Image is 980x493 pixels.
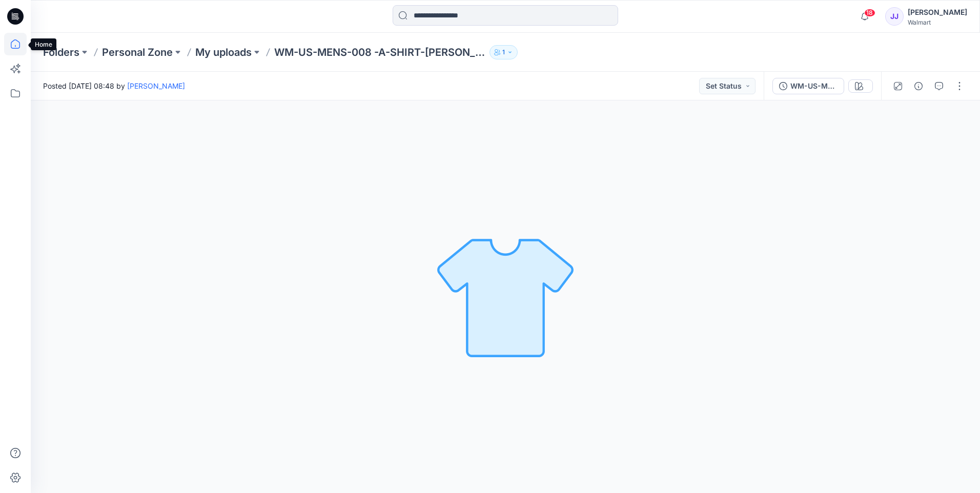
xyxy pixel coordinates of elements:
[910,78,927,94] button: Details
[43,80,185,91] span: Posted [DATE] 08:48 by
[772,78,844,94] button: WM-US-MENS-008 -A-SHIRT-[PERSON_NAME]-N3-3D
[502,47,505,58] p: 1
[127,81,185,90] a: [PERSON_NAME]
[489,45,518,59] button: 1
[434,225,577,368] img: No Outline
[790,80,838,92] div: WM-US-MENS-008 -A-SHIRT-[PERSON_NAME]-N3-3D
[885,7,904,26] div: JJ
[908,18,967,26] div: Walmart
[43,45,79,59] a: Folders
[102,45,173,59] a: Personal Zone
[908,6,967,18] div: [PERSON_NAME]
[864,9,875,17] span: 18
[274,45,485,59] p: WM-US-MENS-008 -A-SHIRT-[PERSON_NAME]-N3-3D
[195,45,252,59] a: My uploads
